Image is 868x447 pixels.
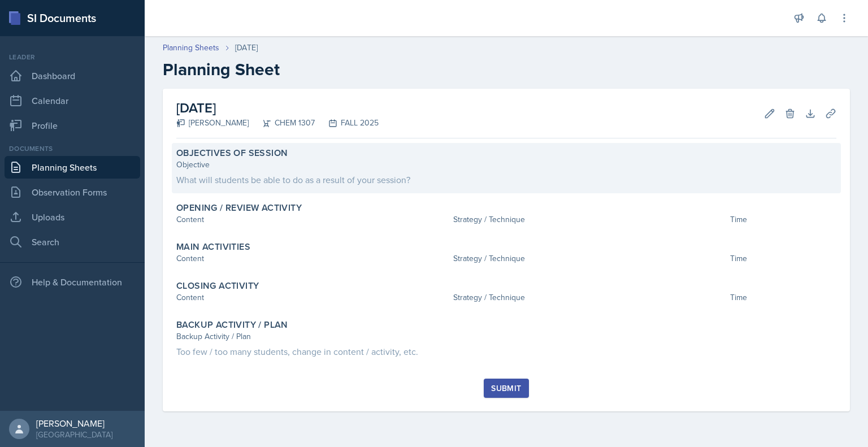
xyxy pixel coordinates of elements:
a: Uploads [5,206,140,228]
h2: Planning Sheet [163,59,850,80]
div: [DATE] [235,42,258,54]
button: Submit [484,379,528,398]
label: Opening / Review Activity [176,202,302,214]
a: Observation Forms [5,181,140,203]
h2: [DATE] [176,98,379,118]
div: FALL 2025 [315,117,379,129]
div: Time [730,253,836,264]
div: CHEM 1307 [249,117,315,129]
label: Backup Activity / Plan [176,319,288,331]
a: Dashboard [5,64,140,87]
div: Help & Documentation [5,271,140,293]
div: Strategy / Technique [453,292,726,303]
a: Planning Sheets [163,42,219,54]
label: Main Activities [176,241,250,253]
div: Backup Activity / Plan [176,331,836,342]
a: Profile [5,114,140,137]
div: Content [176,214,449,225]
div: Too few / too many students, change in content / activity, etc. [176,345,836,358]
div: [GEOGRAPHIC_DATA] [36,429,112,440]
a: Planning Sheets [5,156,140,179]
div: Submit [491,384,521,393]
div: Objective [176,159,836,171]
div: What will students be able to do as a result of your session? [176,173,836,186]
label: Closing Activity [176,280,259,292]
a: Search [5,231,140,253]
label: Objectives of Session [176,147,288,159]
div: Content [176,253,449,264]
div: Leader [5,52,140,62]
div: Time [730,214,836,225]
div: Documents [5,144,140,154]
div: [PERSON_NAME] [36,418,112,429]
div: Content [176,292,449,303]
div: Time [730,292,836,303]
div: Strategy / Technique [453,214,726,225]
a: Calendar [5,89,140,112]
div: Strategy / Technique [453,253,726,264]
div: [PERSON_NAME] [176,117,249,129]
